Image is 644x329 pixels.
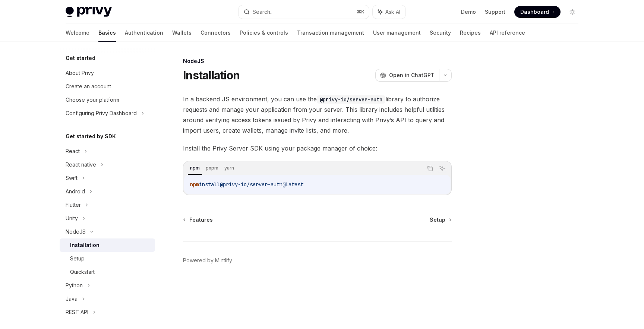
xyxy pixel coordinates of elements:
[66,54,95,63] h5: Get started
[66,24,89,42] a: Welcome
[184,216,213,224] a: Features
[70,254,85,263] div: Setup
[373,5,405,19] button: Ask AI
[172,24,192,42] a: Wallets
[66,214,78,223] div: Unity
[183,143,452,154] span: Install the Privy Server SDK using your package manager of choice:
[188,164,202,173] div: npm
[66,132,116,141] h5: Get started by SDK
[203,164,221,173] div: pnpm
[460,24,481,42] a: Recipes
[189,216,213,224] span: Features
[240,24,288,42] a: Policies & controls
[220,181,303,188] span: @privy-io/server-auth@latest
[60,265,155,279] a: Quickstart
[183,57,452,65] div: NodeJS
[66,82,111,91] div: Create an account
[183,257,232,264] a: Powered by Mintlify
[66,69,94,77] div: About Privy
[190,181,199,188] span: npm
[461,8,476,16] a: Demo
[485,8,505,16] a: Support
[253,7,274,16] div: Search...
[437,164,447,173] button: Ask AI
[389,72,435,79] span: Open in ChatGPT
[70,241,100,250] div: Installation
[357,9,364,15] span: ⌘ K
[70,268,95,276] div: Quickstart
[430,216,451,224] a: Setup
[98,24,116,42] a: Basics
[60,252,155,265] a: Setup
[297,24,364,42] a: Transaction management
[373,24,421,42] a: User management
[66,160,96,169] div: React native
[60,238,155,252] a: Installation
[490,24,525,42] a: API reference
[60,80,155,93] a: Create an account
[317,95,385,104] code: @privy-io/server-auth
[239,5,369,19] button: Search...⌘K
[201,24,231,42] a: Connectors
[60,93,155,107] a: Choose your platform
[66,174,78,183] div: Swift
[430,24,451,42] a: Security
[430,216,445,224] span: Setup
[183,94,452,136] span: In a backend JS environment, you can use the library to authorize requests and manage your applic...
[66,7,112,17] img: light logo
[183,69,240,82] h1: Installation
[125,24,163,42] a: Authentication
[385,8,400,16] span: Ask AI
[66,109,137,118] div: Configuring Privy Dashboard
[66,294,78,303] div: Java
[375,69,439,82] button: Open in ChatGPT
[514,6,561,18] a: Dashboard
[222,164,236,173] div: yarn
[66,187,85,196] div: Android
[66,308,88,317] div: REST API
[66,227,86,236] div: NodeJS
[425,164,435,173] button: Copy the contents from the code block
[66,281,83,290] div: Python
[66,200,81,209] div: Flutter
[199,181,220,188] span: install
[66,95,119,104] div: Choose your platform
[520,8,549,16] span: Dashboard
[60,66,155,80] a: About Privy
[66,147,80,156] div: React
[566,6,578,18] button: Toggle dark mode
